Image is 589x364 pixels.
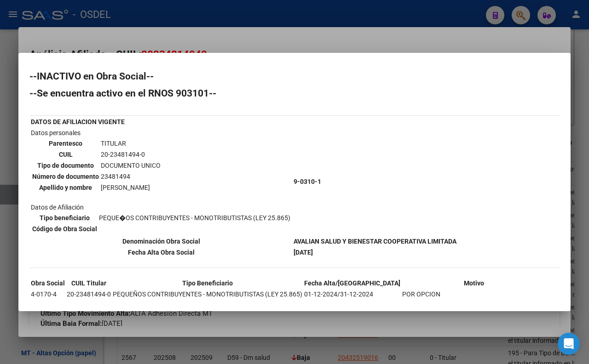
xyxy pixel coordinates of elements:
b: 9-0310-1 [294,178,321,185]
h2: --Se encuentra activo en el RNOS 903101-- [29,89,560,98]
td: PEQUEÑOS CONTRIBUYENTES - MONOTRIBUTISTAS (LEY 25.865) [112,289,303,299]
th: Apellido y nombre [32,182,99,193]
td: 01-02-2023/31-07-2024 [304,300,401,310]
b: AVALIAN SALUD Y BIENESTAR COOPERATIVA LIMITADA [294,238,456,245]
th: Parentesco [32,138,99,148]
td: Datos personales Datos de Afiliación [30,128,292,235]
th: Número de documento [32,171,99,182]
th: Tipo beneficiario [32,213,98,223]
td: RELACION DE DEPENDENCIA [112,300,303,310]
td: 01-12-2024/31-12-2024 [304,289,401,299]
b: [DATE] [294,249,313,256]
th: Tipo de documento [32,160,99,171]
th: Obra Social [30,278,65,288]
th: Fecha Alta/[GEOGRAPHIC_DATA] [304,278,401,288]
b: DATOS DE AFILIACION VIGENTE [31,118,125,125]
th: CUIL Titular [66,278,111,288]
td: 20-23481494-0 [100,149,161,159]
td: PEQUE�OS CONTRIBUYENTES - MONOTRIBUTISTAS (LEY 25.865) [98,213,291,223]
td: 4-0170-4 [30,289,65,299]
td: 20-23481494-0 [66,289,111,299]
td: 20-23481494-0 [66,300,111,310]
td: SIN DECLARACION JURADA [402,300,546,310]
td: [PERSON_NAME] [100,182,161,193]
th: CUIL [32,149,99,159]
td: POR OPCION [402,289,546,299]
div: Open Intercom Messenger [558,333,580,355]
h2: --INACTIVO en Obra Social-- [29,72,560,81]
th: Fecha Alta Obra Social [30,247,292,257]
th: Motivo [402,278,546,288]
th: Código de Obra Social [32,224,98,234]
th: Tipo Beneficiario [112,278,303,288]
th: Denominación Obra Social [30,236,292,246]
td: TITULAR [100,138,161,148]
td: 23481494 [100,171,161,182]
td: 1-1120-9 [30,300,65,310]
td: DOCUMENTO UNICO [100,160,161,171]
